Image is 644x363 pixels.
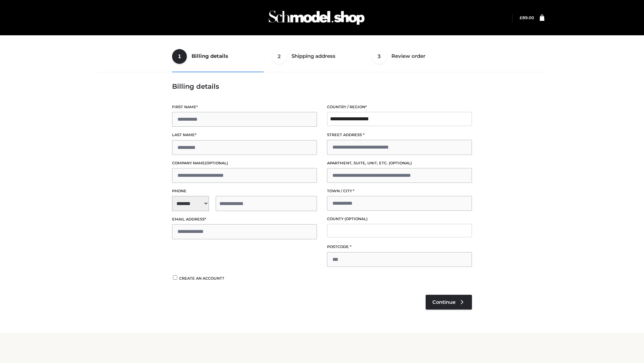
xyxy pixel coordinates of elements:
[520,15,534,20] a: £89.00
[344,216,368,221] span: (optional)
[327,104,472,110] label: Country / Region
[327,188,472,194] label: Town / City
[389,161,412,165] span: (optional)
[327,160,472,166] label: Apartment, suite, unit, etc.
[172,160,317,166] label: Company name
[172,216,317,223] label: Email address
[172,132,317,138] label: Last name
[432,299,455,305] span: Continue
[172,275,178,280] input: Create an account?
[327,216,472,222] label: County
[172,82,472,90] h3: Billing details
[520,15,534,20] bdi: 89.00
[327,132,472,138] label: Street address
[426,295,472,310] a: Continue
[179,276,224,281] span: Create an account?
[172,104,317,110] label: First name
[266,4,367,31] img: Schmodel Admin 964
[172,188,317,194] label: Phone
[520,15,522,20] span: £
[205,161,228,165] span: (optional)
[327,244,472,250] label: Postcode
